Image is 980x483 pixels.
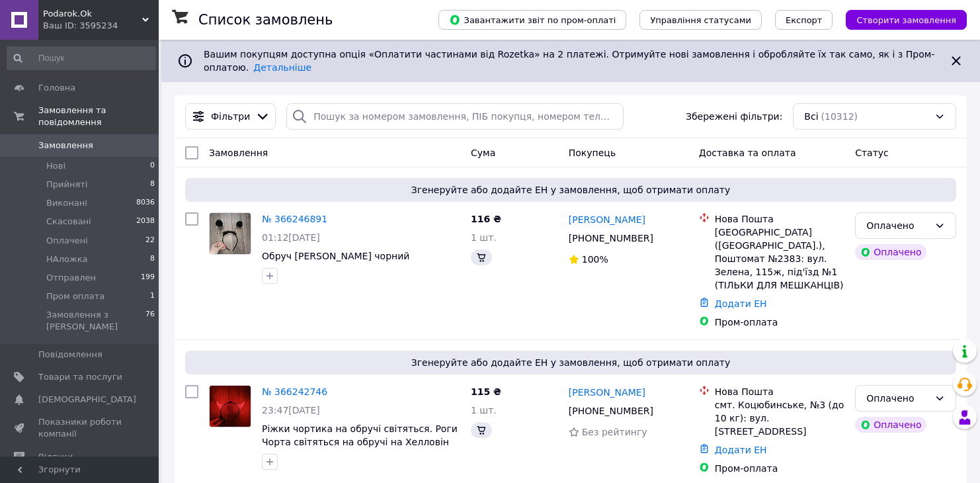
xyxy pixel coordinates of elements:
[650,15,751,25] span: Управління статусами
[150,253,155,265] span: 8
[209,148,268,158] span: Замовлення
[253,62,311,73] a: Детальніше
[38,82,75,94] span: Головна
[833,14,967,24] a: Створити замовлення
[582,427,647,437] span: Без рейтингу
[150,290,155,302] span: 1
[210,386,251,427] img: Фото товару
[209,385,251,427] a: Фото товару
[449,14,616,26] span: Завантажити звіт по пром-оплаті
[145,309,155,333] span: 76
[210,213,251,254] img: Фото товару
[262,251,409,261] a: Обруч [PERSON_NAME] чорний
[639,10,762,30] button: Управління статусами
[866,391,929,406] div: Оплачено
[471,214,501,224] span: 116 ₴
[38,349,102,361] span: Повідомлення
[471,148,495,158] span: Cума
[46,216,91,228] span: Скасовані
[866,218,929,233] div: Оплачено
[150,179,155,191] span: 8
[46,179,87,191] span: Прийняті
[136,197,155,209] span: 8036
[471,386,501,397] span: 115 ₴
[569,213,645,226] a: [PERSON_NAME]
[821,111,858,122] span: (10312)
[262,423,458,447] a: Ріжки чортика на обручі світяться. Роги Чорта світяться на обручі на Хелловін
[715,298,767,309] a: Додати ЕН
[715,316,844,329] div: Пром-оплата
[38,371,122,383] span: Товари та послуги
[190,356,951,369] span: Згенеруйте або додайте ЕН у замовлення, щоб отримати оплату
[855,148,889,158] span: Статус
[46,290,104,302] span: Пром оплата
[855,244,926,260] div: Оплачено
[38,140,93,152] span: Замовлення
[471,232,497,243] span: 1 шт.
[786,15,823,25] span: Експорт
[855,417,926,433] div: Оплачено
[569,386,645,399] a: [PERSON_NAME]
[43,20,159,32] div: Ваш ID: 3595234
[141,272,155,284] span: 199
[715,462,844,475] div: Пром-оплата
[566,402,656,420] div: [PHONE_NUMBER]
[686,110,782,123] span: Збережені фільтри:
[46,160,65,172] span: Нові
[46,272,96,284] span: Отправлен
[262,232,320,243] span: 01:12[DATE]
[804,110,818,123] span: Всі
[775,10,833,30] button: Експорт
[198,12,333,28] h1: Список замовлень
[204,49,934,73] span: Вашим покупцям доступна опція «Оплатити частинами від Rozetka» на 2 платежі. Отримуйте нові замов...
[569,148,616,158] span: Покупець
[38,451,73,463] span: Відгуки
[7,46,156,70] input: Пошук
[715,398,844,438] div: смт. Коцюбинське, №3 (до 10 кг): вул. [STREET_ADDRESS]
[38,394,136,406] span: [DEMOGRAPHIC_DATA]
[46,197,87,209] span: Виконані
[46,309,145,333] span: Замовлення з [PERSON_NAME]
[145,235,155,247] span: 22
[46,253,87,265] span: НАложка
[46,235,88,247] span: Оплачені
[262,405,320,416] span: 23:47[DATE]
[566,229,656,247] div: [PHONE_NUMBER]
[43,8,142,20] span: Podarok.Ok
[209,212,251,255] a: Фото товару
[286,103,623,130] input: Пошук за номером замовлення, ПІБ покупця, номером телефону, Email, номером накладної
[38,416,122,440] span: Показники роботи компанії
[715,226,844,292] div: [GEOGRAPHIC_DATA] ([GEOGRAPHIC_DATA].), Поштомат №2383: вул. Зелена, 115ж, під'їзд №1 (ТІЛЬКИ ДЛЯ...
[150,160,155,172] span: 0
[438,10,626,30] button: Завантажити звіт по пром-оплаті
[211,110,250,123] span: Фільтри
[190,183,951,197] span: Згенеруйте або додайте ЕН у замовлення, щоб отримати оплату
[856,15,956,25] span: Створити замовлення
[38,105,159,128] span: Замовлення та повідомлення
[846,10,967,30] button: Створити замовлення
[136,216,155,228] span: 2038
[699,148,796,158] span: Доставка та оплата
[262,386,327,397] a: № 366242746
[715,385,844,398] div: Нова Пошта
[715,212,844,226] div: Нова Пошта
[582,254,608,265] span: 100%
[262,214,327,224] a: № 366246891
[715,445,767,455] a: Додати ЕН
[471,405,497,416] span: 1 шт.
